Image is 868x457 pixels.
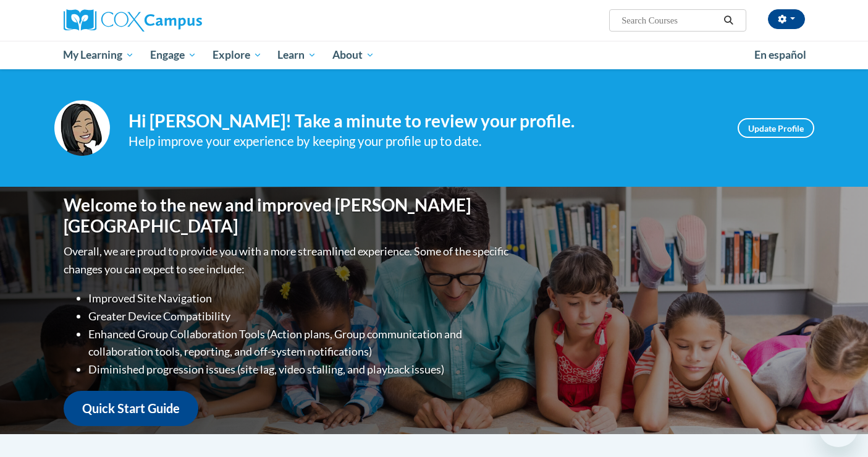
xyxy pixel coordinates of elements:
a: About [324,41,382,69]
a: Quick Start Guide [64,391,198,426]
a: Engage [142,41,204,69]
img: Cox Campus [64,9,202,32]
a: Cox Campus [64,9,298,32]
p: Overall, we are proud to provide you with a more streamlined experience. Some of the specific cha... [64,242,512,278]
span: En español [754,48,806,61]
h1: Welcome to the new and improved [PERSON_NAME][GEOGRAPHIC_DATA] [64,195,512,236]
img: Profile Image [54,100,110,156]
li: Enhanced Group Collaboration Tools (Action plans, Group communication and collaboration tools, re... [88,325,512,361]
a: My Learning [56,41,143,69]
iframe: Button to launch messaging window [819,408,858,447]
li: Diminished progression issues (site lag, video stalling, and playback issues) [88,361,512,378]
button: Search [719,13,738,28]
span: Explore [213,48,262,62]
span: Engage [150,48,196,62]
a: En español [746,42,814,68]
input: Search Courses [620,13,719,28]
span: Learn [277,48,316,62]
div: Help improve your experience by keeping your profile up to date. [129,131,719,152]
a: Learn [269,41,324,69]
h4: Hi [PERSON_NAME]! Take a minute to review your profile. [129,111,719,132]
li: Improved Site Navigation [88,289,512,307]
button: Account Settings [768,9,805,29]
a: Update Profile [738,118,814,138]
span: About [332,48,374,62]
div: Main menu [45,41,824,69]
i:  [723,16,734,25]
li: Greater Device Compatibility [88,307,512,325]
span: My Learning [63,48,134,62]
a: Explore [204,41,270,69]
